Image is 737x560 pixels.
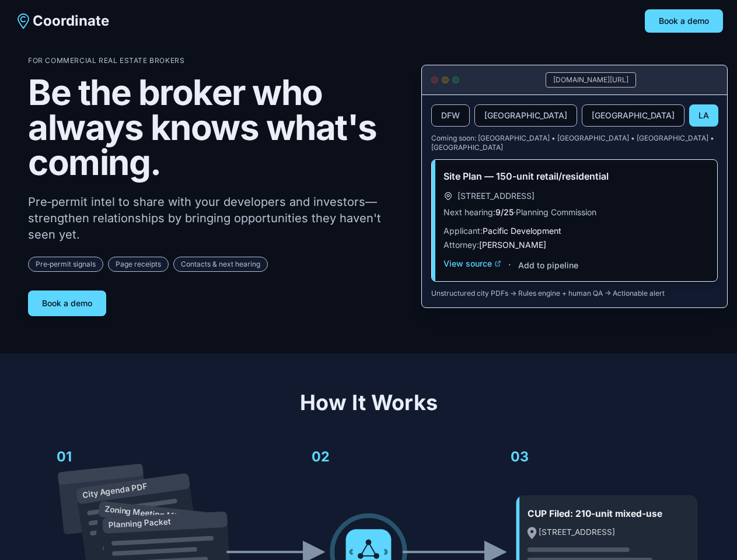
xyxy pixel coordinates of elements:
[28,194,403,243] p: Pre‑permit intel to share with your developers and investors—strengthen relationships by bringing...
[645,9,723,33] button: Book a demo
[173,257,268,272] span: Contacts & next hearing
[443,225,705,237] p: Applicant:
[104,504,198,523] text: Zoning Meeting Minutes
[28,290,106,316] button: Book a demo
[28,257,103,272] span: Pre‑permit signals
[28,56,403,65] p: For Commercial Real Estate Brokers
[33,12,109,30] span: Coordinate
[474,104,577,127] button: [GEOGRAPHIC_DATA]
[582,104,684,127] button: [GEOGRAPHIC_DATA]
[108,517,171,530] text: Planning Packet
[495,207,514,217] span: 9/25
[82,481,148,499] text: City Agenda PDF
[57,448,72,465] text: 01
[546,72,636,87] div: [DOMAIN_NAME][URL]
[443,258,501,269] button: View source
[431,104,470,127] button: DFW
[483,226,561,236] span: Pacific Development
[511,448,529,465] text: 03
[443,206,705,218] p: Next hearing: · Planning Commission
[14,12,33,30] img: Coordinate
[539,527,615,537] text: [STREET_ADDRESS]
[508,258,511,272] span: ·
[518,260,578,271] button: Add to pipeline
[443,169,705,183] h3: Site Plan — 150-unit retail/residential
[28,391,709,414] h2: How It Works
[108,257,169,272] span: Page receipts
[312,448,330,465] text: 02
[457,190,535,202] span: [STREET_ADDRESS]
[431,134,718,152] p: Coming soon: [GEOGRAPHIC_DATA] • [GEOGRAPHIC_DATA] • [GEOGRAPHIC_DATA] • [GEOGRAPHIC_DATA]
[479,240,546,250] span: [PERSON_NAME]
[443,239,705,251] p: Attorney:
[528,508,662,519] text: CUP Filed: 210-unit mixed-use
[689,104,718,127] button: LA
[28,75,403,180] h1: Be the broker who always knows what's coming.
[431,289,718,298] p: Unstructured city PDFs → Rules engine + human QA → Actionable alert
[14,12,109,30] a: Coordinate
